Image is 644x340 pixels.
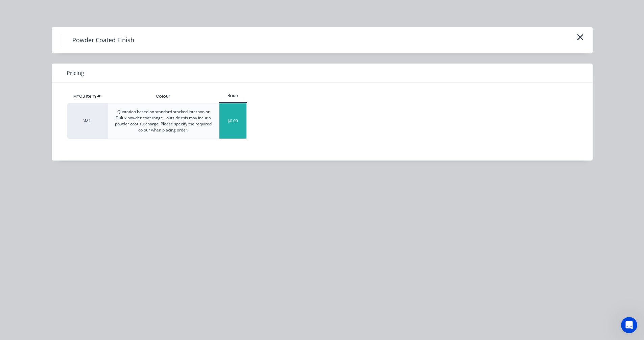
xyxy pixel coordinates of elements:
iframe: Intercom live chat [621,317,637,333]
h4: Powder Coated Finish [62,34,144,47]
span: Pricing [67,69,84,77]
div: Base [219,93,247,99]
div: Colour [150,88,176,105]
div: \M1 [67,103,108,139]
div: MYOB Item # [67,90,108,103]
div: Quotation based on standard stocked Interpon or Dulux powder coat range - outside this may incur ... [113,109,214,133]
div: $0.00 [219,103,247,139]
